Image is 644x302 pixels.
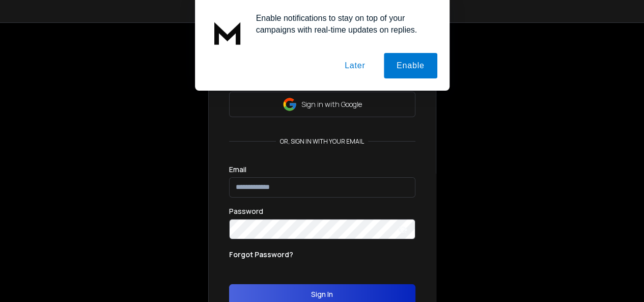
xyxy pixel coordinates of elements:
label: Password [229,208,263,215]
p: Forgot Password? [229,250,293,260]
button: Later [332,53,378,78]
button: Enable [384,53,437,78]
p: Sign in with Google [301,99,362,109]
img: notification icon [207,12,248,53]
button: Sign in with Google [229,92,415,117]
div: Enable notifications to stay on top of your campaigns with real-time updates on replies. [248,12,437,36]
label: Email [229,166,246,173]
p: or, sign in with your email [276,138,368,146]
